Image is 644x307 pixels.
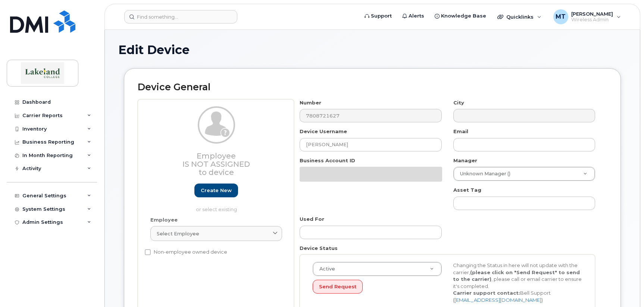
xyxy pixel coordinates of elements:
label: Device Username [300,128,347,135]
h3: Employee [150,152,282,176]
a: Active [313,262,441,276]
label: Business Account ID [300,157,355,164]
h1: Edit Device [118,43,626,56]
span: to device [198,168,234,177]
label: Used For [300,216,324,223]
span: Active [315,266,335,272]
label: Non-employee owned device [145,248,227,257]
label: Asset Tag [453,187,481,194]
a: Unknown Manager () [454,167,595,181]
label: Number [300,99,321,106]
div: Changing the Status in here will not update with the carrier, , please call or email carrier to e... [447,262,588,303]
strong: (please click on "Send Request" to send to the carrier) [453,269,580,282]
a: Select employee [150,226,282,241]
span: Unknown Manager () [456,170,510,177]
p: or select existing [150,206,282,213]
label: Email [453,128,468,135]
input: Non-employee owned device [145,249,151,255]
label: Manager [453,157,477,164]
span: Select employee [157,230,199,237]
span: Is not assigned [182,160,250,169]
strong: Carrier support contact: [453,290,520,296]
a: Create new [194,184,238,197]
a: [EMAIL_ADDRESS][DOMAIN_NAME] [454,297,541,303]
h2: Device General [138,82,607,93]
label: City [453,99,464,106]
label: Device Status [300,245,338,252]
label: Employee [150,216,178,223]
button: Send Request [313,280,363,294]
